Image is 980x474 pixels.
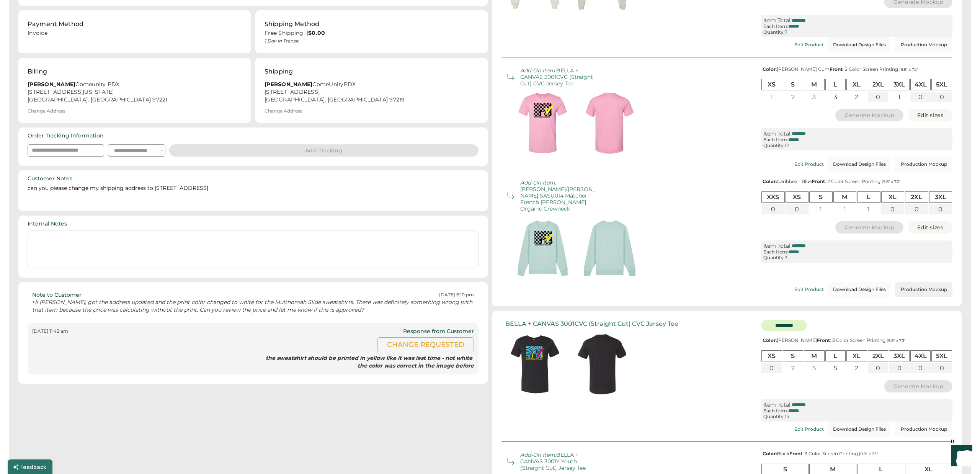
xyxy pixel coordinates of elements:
[833,191,857,203] div: M
[761,363,782,373] div: 0
[28,81,75,88] strong: [PERSON_NAME]
[520,179,556,186] em: Add-On Item:
[28,220,67,228] div: Internal Notes
[763,66,777,72] strong: Color:
[833,204,857,214] div: 1
[825,363,846,373] div: 5
[763,414,785,419] div: Quantity:
[568,331,635,398] img: generate-image
[929,191,952,203] div: 3XL
[786,191,809,203] div: XS
[835,109,904,121] button: Generate Mockup
[763,408,788,414] div: Each Item:
[895,282,952,297] button: Production Mockup
[763,249,788,255] div: Each Item:
[761,451,952,456] div: Black : 3 Color Screen Printing |
[825,92,846,102] div: 3
[809,191,833,203] div: S
[794,162,824,167] div: Edit Product
[861,451,878,456] font: 9.8" x 7.3"
[265,81,312,88] strong: [PERSON_NAME]
[908,109,952,121] button: Edit sizes
[931,350,952,361] div: 5XL
[888,338,906,343] font: 9.8" x 7.3"
[576,215,643,282] img: generate-image
[901,67,918,72] font: 9.8" x 7.2"
[265,108,302,114] div: Change Address
[857,204,880,214] div: 1
[868,363,889,373] div: 0
[576,90,643,157] img: generate-image
[931,79,952,90] div: 5XL
[169,144,479,157] button: Add Tracking
[846,363,867,373] div: 2
[794,42,824,47] div: Edit Product
[28,132,104,140] div: Order Tracking Information
[944,440,977,472] iframe: Front Chat
[785,29,787,35] div: 7
[931,92,952,102] div: 0
[794,427,824,432] div: Edit Product
[761,204,785,214] div: 0
[786,204,809,214] div: 0
[789,451,802,456] strong: Front
[763,243,792,249] div: Item Total:
[439,292,474,298] div: [DATE] 6:10 pm
[785,143,789,148] div: 12
[884,380,953,392] button: Generate Mockup
[817,337,830,343] strong: Front
[505,320,678,327] div: BELLA + CANVAS 3001CVC (Straight Cut) CVC Jersey Tee
[783,350,804,361] div: S
[761,191,785,203] div: XXS
[889,79,910,90] div: 3XL
[377,337,474,352] div: CHANGE REQUESTED
[931,363,952,373] div: 0
[846,92,867,102] div: 2
[761,92,782,102] div: 1
[308,29,325,36] strong: $0.00
[828,37,890,52] button: Download Design Files
[520,180,597,212] div: [PERSON_NAME]/[PERSON_NAME] SASU014 Matcher French [PERSON_NAME] Organic Crewneck
[910,363,931,373] div: 0
[846,79,867,90] div: XL
[763,137,788,142] div: Each Item:
[761,67,952,72] div: [PERSON_NAME] Gum : 2 Color Screen Printing |
[804,363,825,373] div: 5
[761,179,952,184] div: Caribbean Blue : 2 Color Screen Printing |
[520,451,556,458] em: Add-On Item:
[763,29,785,35] div: Quantity:
[763,451,777,456] strong: Color:
[905,191,928,203] div: 2XL
[763,255,785,260] div: Quantity:
[905,204,928,214] div: 0
[785,255,787,260] div: 3
[509,215,576,282] img: generate-image
[32,328,68,335] div: [DATE] 11:43 am
[828,422,890,437] button: Download Design Files
[265,20,319,29] div: Shipping Method
[763,402,792,408] div: Item Total:
[265,29,479,37] div: Free Shipping |
[520,67,556,74] em: Add-On Item:
[785,414,789,419] div: 14
[509,90,576,157] img: generate-image
[501,331,568,398] img: generate-image
[32,299,474,314] div: Hi [PERSON_NAME], got the address updated and the print color changed to white for the Multnomah ...
[828,157,890,172] button: Download Design Files
[895,422,952,437] button: Production Mockup
[783,79,804,90] div: S
[403,328,474,335] div: Response from Customer
[28,108,65,114] div: Change Address
[881,204,905,214] div: 0
[895,37,952,52] button: Production Mockup
[883,179,901,184] font: 9.8" x 7.2"
[32,355,474,369] div: the sweatshirt should be printed in yellow like it was last time - not white the color was correc...
[830,66,843,72] strong: Front
[868,350,889,361] div: 2XL
[763,337,777,343] strong: Color:
[520,67,597,87] div: BELLA + CANVAS 3001CVC (Straight Cut) CVC Jersey Tee
[881,191,905,203] div: XL
[809,204,833,214] div: 1
[835,221,904,234] button: Generate Mockup
[910,79,931,90] div: 4XL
